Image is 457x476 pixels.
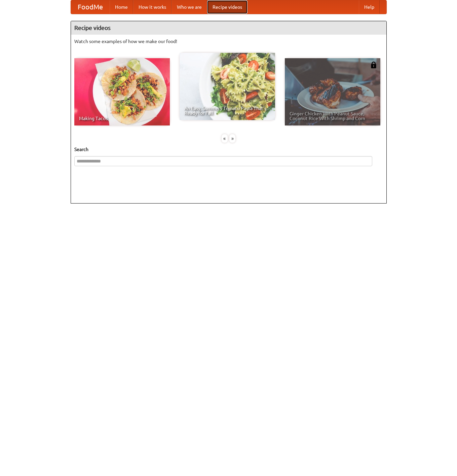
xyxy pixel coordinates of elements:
a: An Easy, Summery Tomato Pasta That's Ready for Fall [180,53,275,120]
h5: Search [74,146,383,153]
a: Making Tacos [74,58,170,125]
span: An Easy, Summery Tomato Pasta That's Ready for Fall [184,106,270,115]
div: » [229,134,235,143]
a: How it works [133,0,172,14]
a: Recipe videos [207,0,247,14]
a: FoodMe [71,0,110,14]
p: Watch some examples of how we make our food! [74,38,383,45]
a: Home [110,0,133,14]
img: 483408.png [370,62,377,68]
a: Who we are [172,0,207,14]
div: « [222,134,228,143]
span: Making Tacos [79,116,165,121]
a: Help [359,0,380,14]
h4: Recipe videos [71,21,386,35]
